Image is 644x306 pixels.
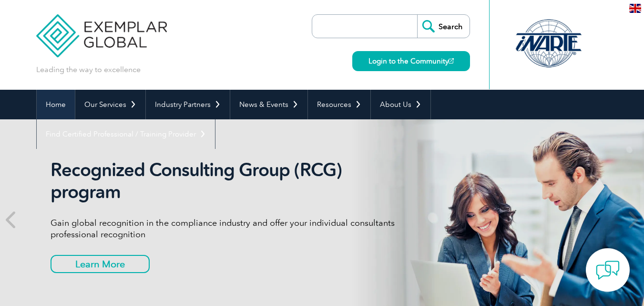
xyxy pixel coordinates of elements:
[449,58,454,63] img: open_square.png
[230,90,307,119] a: News & Events
[51,159,408,203] h2: Recognized Consulting Group (RCG) program
[36,64,141,75] p: Leading the way to excellence
[308,90,370,119] a: Resources
[146,90,230,119] a: Industry Partners
[352,51,470,71] a: Login to the Community
[37,119,215,149] a: Find Certified Professional / Training Provider
[51,255,150,273] a: Learn More
[37,90,75,119] a: Home
[629,4,641,13] img: en
[371,90,430,119] a: About Us
[417,15,470,38] input: Search
[596,258,620,282] img: contact-chat.png
[51,217,408,240] p: Gain global recognition in the compliance industry and offer your individual consultants professi...
[75,90,145,119] a: Our Services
